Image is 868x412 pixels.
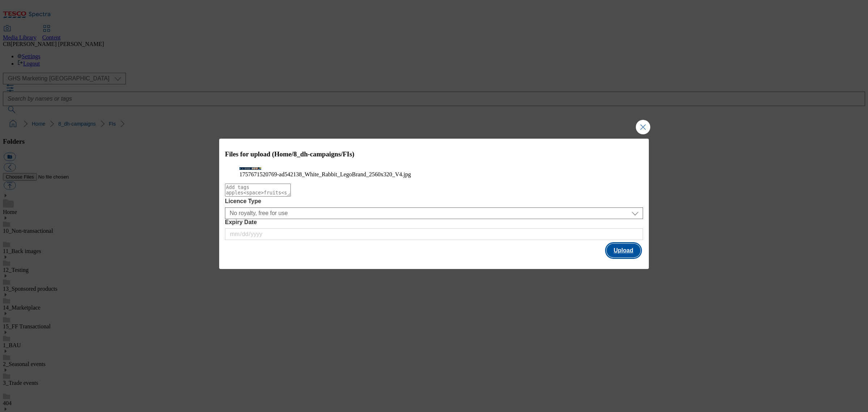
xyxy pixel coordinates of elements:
label: Licence Type [225,198,643,205]
div: Modal [219,139,649,269]
h3: Files for upload (Home/8_dh-campaigns/FIs) [225,150,643,158]
button: Upload [607,244,641,257]
label: Expiry Date [225,219,643,226]
img: preview [239,167,261,170]
button: Close Modal [636,120,650,134]
figcaption: 1757671520769-ad542138_White_Rabbit_LegoBrand_2560x320_V4.jpg [239,171,629,178]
